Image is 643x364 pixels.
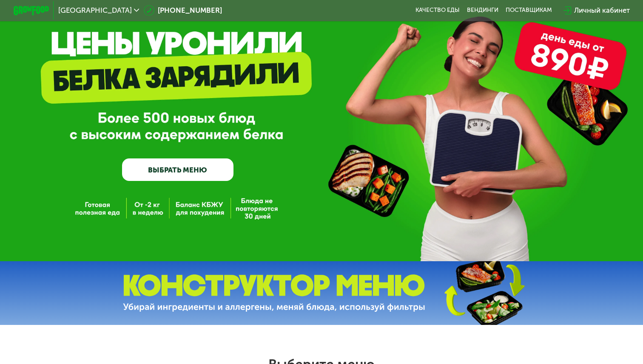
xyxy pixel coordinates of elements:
[415,7,460,14] a: Качество еды
[58,7,132,14] span: [GEOGRAPHIC_DATA]
[467,7,498,14] a: Вендинги
[506,7,552,14] div: поставщикам
[144,5,222,16] a: [PHONE_NUMBER]
[574,5,630,16] div: Личный кабинет
[122,158,233,181] a: ВЫБРАТЬ МЕНЮ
